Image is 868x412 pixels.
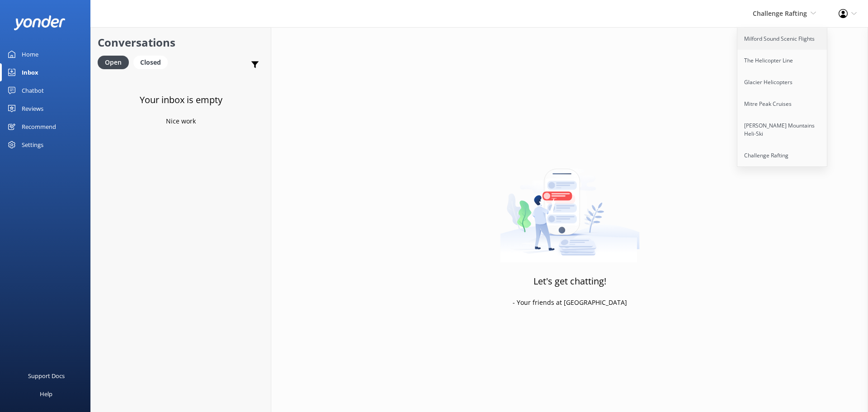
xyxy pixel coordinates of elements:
img: yonder-white-logo.png [14,15,66,30]
a: Milford Sound Scenic Flights [737,28,828,50]
h3: Your inbox is empty [140,93,222,107]
a: The Helicopter Line [737,50,828,71]
a: Mitre Peak Cruises [737,93,828,115]
span: Challenge Rafting [753,9,807,18]
div: Settings [22,136,43,154]
h3: Let's get chatting! [533,274,606,289]
div: Open [98,56,129,69]
a: Challenge Rafting [737,145,828,166]
a: Open [98,57,133,67]
img: artwork of a man stealing a conversation from at giant smartphone [500,150,640,263]
div: Chatbot [22,81,44,99]
p: - Your friends at [GEOGRAPHIC_DATA] [513,298,627,308]
a: Closed [133,57,172,67]
a: Glacier Helicopters [737,71,828,93]
div: Help [40,385,52,403]
h2: Conversations [98,34,264,51]
div: Support Docs [28,367,65,385]
div: Inbox [22,63,38,81]
a: [PERSON_NAME] Mountains Heli-Ski [737,115,828,145]
div: Home [22,45,38,63]
p: Nice work [166,116,196,126]
div: Reviews [22,99,43,118]
div: Closed [133,56,168,69]
div: Recommend [22,118,56,136]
